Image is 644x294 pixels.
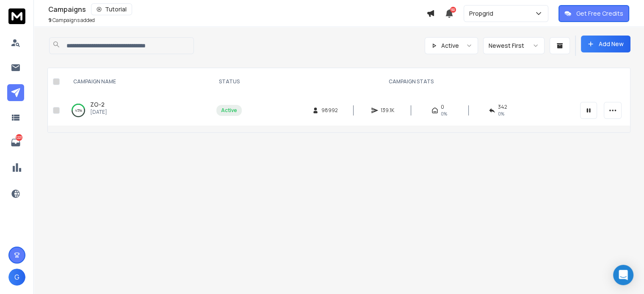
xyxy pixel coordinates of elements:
div: Open Intercom Messenger [613,265,633,285]
span: 9 [48,16,52,24]
span: 139.1K [381,107,394,114]
th: CAMPAIGN NAME [63,68,211,95]
div: Campaigns [48,3,426,15]
p: 45 % [75,106,82,115]
button: G [8,269,25,286]
span: 0 [441,104,444,110]
th: CAMPAIGN STATS [247,68,575,95]
p: Campaigns added [48,17,95,24]
span: 342 [498,104,507,110]
td: 45%ZO-2[DATE] [63,95,211,126]
p: Propgrid [469,9,497,18]
p: [DATE] [90,109,107,115]
div: Active [221,107,237,114]
a: ZO-2 [90,100,105,109]
span: 50 [450,7,456,13]
p: Get Free Credits [576,9,623,18]
button: Tutorial [91,3,132,15]
button: Get Free Credits [558,5,629,22]
p: Active [441,41,459,50]
button: Add New [581,36,630,52]
button: Newest First [483,37,544,54]
span: ZO-2 [90,100,105,108]
a: 1221 [7,134,24,151]
span: 0% [441,110,447,117]
p: 1221 [16,134,22,141]
span: 0 % [498,110,504,117]
th: STATUS [211,68,247,95]
span: 98992 [321,107,338,114]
